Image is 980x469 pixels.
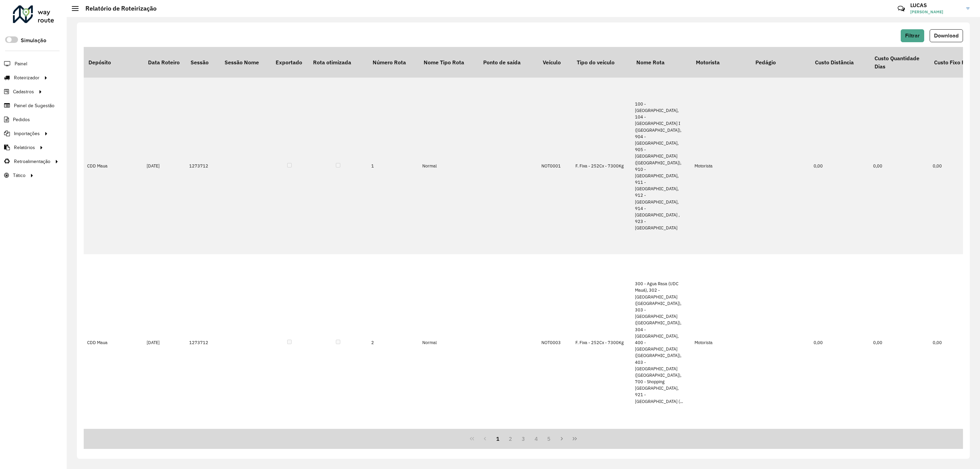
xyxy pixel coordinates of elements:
[271,47,308,78] th: Exportado
[543,432,556,445] button: 5
[84,47,143,78] th: Depósito
[419,254,478,431] td: Normal
[186,78,220,254] td: 1273712
[538,78,572,254] td: NOT0001
[491,432,504,445] button: 1
[934,33,959,38] span: Download
[13,88,34,95] span: Cadastros
[517,432,530,445] button: 3
[691,47,751,78] th: Motorista
[810,47,870,78] th: Custo Distância
[220,47,271,78] th: Sessão Nome
[572,78,632,254] td: F. Fixa - 252Cx - 7300Kg
[751,47,810,78] th: Pedágio
[143,254,186,431] td: [DATE]
[84,254,143,431] td: CDD Maua
[901,29,924,42] button: Filtrar
[478,47,538,78] th: Ponto de saída
[691,254,751,431] td: Motorista
[15,60,27,67] span: Painel
[13,116,30,123] span: Pedidos
[368,78,419,254] td: 1
[870,47,929,78] th: Custo Quantidade Dias
[14,158,50,165] span: Retroalimentação
[870,254,929,431] td: 0,00
[13,172,26,179] span: Tático
[905,33,920,38] span: Filtrar
[910,2,961,9] h3: LUCAS
[186,254,220,431] td: 1273712
[632,47,691,78] th: Nome Rota
[368,254,419,431] td: 2
[894,1,909,16] a: Contato Rápido
[930,29,963,42] button: Download
[572,47,632,78] th: Tipo do veículo
[568,432,581,445] button: Last Page
[308,47,368,78] th: Rota otimizada
[538,254,572,431] td: NOT0003
[186,47,220,78] th: Sessão
[538,47,572,78] th: Veículo
[632,78,691,254] td: 100 - [GEOGRAPHIC_DATA], 104 - [GEOGRAPHIC_DATA] I ([GEOGRAPHIC_DATA]), 904 - [GEOGRAPHIC_DATA], ...
[810,254,870,431] td: 0,00
[691,78,751,254] td: Motorista
[810,78,870,254] td: 0,00
[143,47,186,78] th: Data Roteiro
[504,432,517,445] button: 2
[419,47,478,78] th: Nome Tipo Rota
[910,9,961,15] span: [PERSON_NAME]
[632,254,691,431] td: 300 - Agua Rasa (UDC Mauá), 302 - [GEOGRAPHIC_DATA] ([GEOGRAPHIC_DATA]), 303 - [GEOGRAPHIC_DATA] ...
[14,102,54,109] span: Painel de Sugestão
[21,36,46,45] label: Simulação
[419,78,478,254] td: Normal
[530,432,543,445] button: 4
[14,144,35,151] span: Relatórios
[14,74,39,81] span: Roteirizador
[555,432,568,445] button: Next Page
[143,78,186,254] td: [DATE]
[572,254,632,431] td: F. Fixa - 252Cx - 7300Kg
[870,78,929,254] td: 0,00
[368,47,419,78] th: Número Rota
[84,78,143,254] td: CDD Maua
[14,130,40,137] span: Importações
[79,5,157,12] h2: Relatório de Roteirização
